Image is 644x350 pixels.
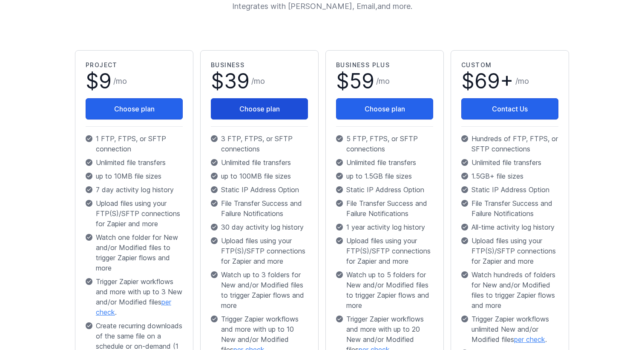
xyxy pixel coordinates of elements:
[514,335,545,344] a: per check
[86,232,183,273] p: Watch one folder for New and/or Modified files to trigger Zapier flows and more
[99,68,112,94] span: 9
[211,61,308,69] h2: Business
[336,98,433,120] button: Choose plan
[86,71,112,91] span: $
[515,75,529,87] span: /
[461,236,558,266] p: Upload files using your FTP(S)/SFTP connections for Zapier and more
[461,185,558,195] p: Static IP Address Option
[461,61,558,69] h2: Custom
[518,77,529,85] span: mo
[211,71,250,91] span: $
[336,61,433,69] h2: Business Plus
[336,270,433,310] p: Watch up to 5 folders for New and/or Modified files to trigger Zapier flows and more
[86,171,183,181] p: up to 10MB file sizes
[461,222,558,232] p: All-time activity log history
[211,185,308,195] p: Static IP Address Option
[251,75,265,87] span: /
[96,298,171,316] a: per check
[349,68,374,94] span: 59
[211,98,308,120] button: Choose plan
[211,198,308,219] p: File Transfer Success and Failure Notifications
[116,77,127,85] span: mo
[211,222,308,232] p: 30 day activity log history
[461,134,558,154] p: Hundreds of FTP, FTPS, or SFTP connections
[461,98,558,120] a: Contact Us
[211,270,308,310] p: Watch up to 3 folders for New and/or Modified files to trigger Zapier flows and more
[86,98,183,120] button: Choose plan
[379,77,390,85] span: mo
[461,198,558,219] p: File Transfer Success and Failure Notifications
[601,307,634,340] iframe: Drift Widget Chat Controller
[336,157,433,168] p: Unlimited file transfers
[86,134,183,154] p: 1 FTP, FTPS, or SFTP connection
[474,68,514,94] span: 69+
[336,198,433,219] p: File Transfer Success and Failure Notifications
[211,134,308,154] p: 3 FTP, FTPS, or SFTP connections
[254,77,265,85] span: mo
[86,185,183,195] p: 7 day activity log history
[211,236,308,266] p: Upload files using your FTP(S)/SFTP connections for Zapier and more
[471,314,558,344] span: Trigger Zapier workflows unlimited New and/or Modified files .
[336,222,433,232] p: 1 year activity log history
[336,171,433,181] p: up to 1.5GB file sizes
[376,75,390,87] span: /
[336,71,374,91] span: $
[86,61,183,69] h2: Project
[461,157,558,168] p: Unlimited file transfers
[336,236,433,266] p: Upload files using your FTP(S)/SFTP connections for Zapier and more
[336,134,433,154] p: 5 FTP, FTPS, or SFTP connections
[211,171,308,181] p: up to 100MB file sizes
[113,75,127,87] span: /
[336,185,433,195] p: Static IP Address Option
[86,198,183,229] p: Upload files using your FTP(S)/SFTP connections for Zapier and more
[96,276,183,317] span: Trigger Zapier workflows and more with up to 3 New and/or Modified files .
[461,71,514,91] span: $
[224,68,250,94] span: 39
[461,270,558,310] p: Watch hundreds of folders for New and/or Modified files to trigger Zapier flows and more
[86,157,183,168] p: Unlimited file transfers
[211,157,308,168] p: Unlimited file transfers
[461,171,558,181] p: 1.5GB+ file sizes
